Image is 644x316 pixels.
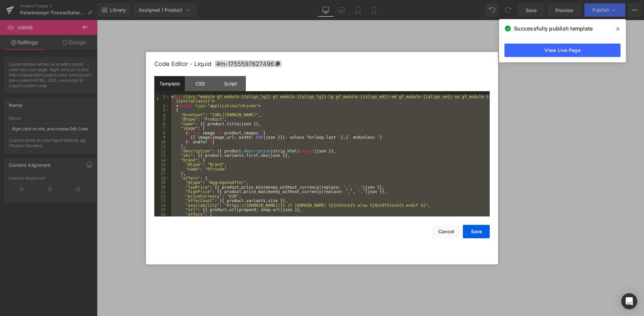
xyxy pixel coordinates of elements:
[154,113,170,117] div: 4
[154,198,170,203] div: 23
[504,44,621,57] a: View Live Page
[621,293,637,309] div: Open Intercom Messenger
[154,108,170,113] div: 3
[154,162,170,167] div: 15
[154,180,170,185] div: 19
[185,76,215,91] div: CSS
[154,149,170,153] div: 12
[154,194,170,199] div: 22
[433,225,460,238] button: Cancel
[154,94,170,104] div: 1
[154,158,170,163] div: 14
[154,167,170,172] div: 16
[154,76,185,91] div: Template
[154,189,170,194] div: 21
[154,185,170,190] div: 20
[154,104,170,108] div: 2
[154,131,170,135] div: 8
[154,135,170,140] div: 9
[154,203,170,208] div: 24
[154,144,170,149] div: 11
[463,225,490,238] button: Save
[215,60,282,67] span: Click to copy
[154,171,170,176] div: 17
[154,140,170,144] div: 10
[514,24,593,33] span: Successfully publish template
[154,212,170,217] div: 26
[154,176,170,181] div: 18
[154,60,211,67] span: Code Editor - Liquid
[154,207,170,212] div: 25
[154,126,170,131] div: 7
[154,153,170,158] div: 13
[215,76,246,91] div: Script
[154,122,170,126] div: 6
[154,117,170,122] div: 5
